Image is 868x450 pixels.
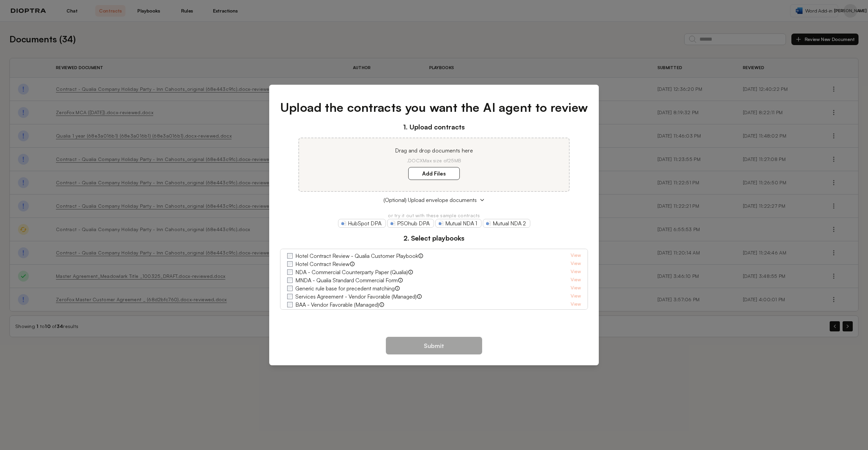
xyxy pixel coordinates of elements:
[280,212,588,219] p: or try it out with these sample contracts
[307,146,561,155] p: Drag and drop documents here
[571,292,581,301] a: View
[307,157,561,164] p: .DOCX Max size of 25MB
[387,219,434,228] a: PSOhub DPA
[295,260,350,268] label: Hotel Contract Review
[483,219,530,228] a: Mutual NDA 2
[295,252,418,260] label: Hotel Contract Review - Qualia Customer Playbook
[571,268,581,276] a: View
[280,233,588,243] h3: 2. Select playbooks
[280,122,588,132] h3: 1. Upload contracts
[386,337,482,354] button: Submit
[295,292,417,301] label: Services Agreement - Vendor Favorable (Managed)
[295,268,408,276] label: NDA - Commercial Counterparty Paper (Qualia)
[571,309,581,317] a: View
[408,167,460,180] label: Add Files
[435,219,481,228] a: Mutual NDA 1
[338,219,386,228] a: HubSpot DPA
[571,260,581,268] a: View
[280,98,588,117] h1: Upload the contracts you want the AI agent to review
[295,284,395,292] label: Generic rule base for precedent matching
[571,301,581,309] a: View
[280,196,588,204] button: (Optional) Upload envelope documents
[383,196,477,204] span: (Optional) Upload envelope documents
[571,252,581,260] a: View
[571,276,581,284] a: View
[295,301,379,309] label: BAA - Vendor Favorable (Managed)
[295,309,440,317] label: NDA - Start-Up Commercial - Discloser Favorable (Managed)
[295,276,398,284] label: MNDA - Qualia Standard Commercial Form
[571,284,581,292] a: View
